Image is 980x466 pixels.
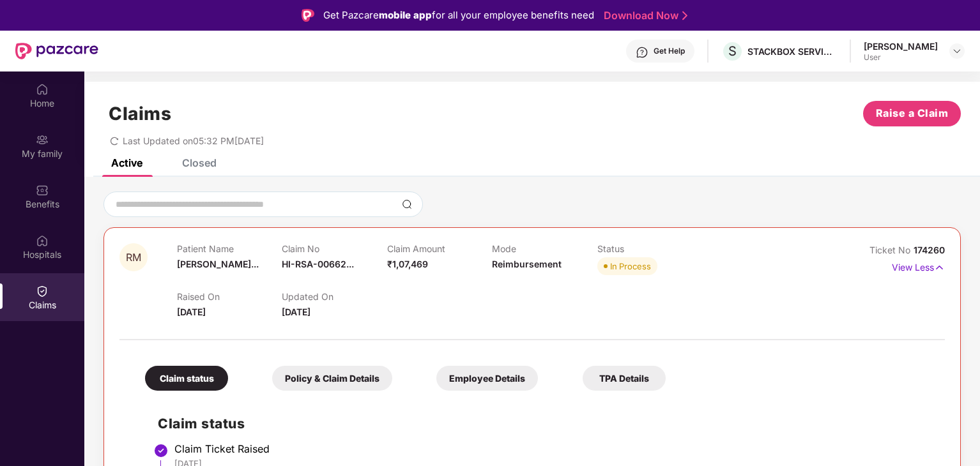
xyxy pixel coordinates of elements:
img: svg+xml;base64,PHN2ZyBpZD0iU2VhcmNoLTMyeDMyIiB4bWxucz0iaHR0cDovL3d3dy53My5vcmcvMjAwMC9zdmciIHdpZH... [402,199,412,209]
span: Ticket No [869,244,914,255]
img: svg+xml;base64,PHN2ZyBpZD0iSG9zcGl0YWxzIiB4bWxucz0iaHR0cDovL3d3dy53My5vcmcvMjAwMC9zdmciIHdpZHRoPS... [36,234,49,247]
div: TPA Details [583,366,666,391]
h2: Claim status [158,413,932,434]
img: svg+xml;base64,PHN2ZyB4bWxucz0iaHR0cDovL3d3dy53My5vcmcvMjAwMC9zdmciIHdpZHRoPSIxNyIgaGVpZ2h0PSIxNy... [934,260,945,274]
div: [PERSON_NAME] [864,40,938,52]
div: Get Pazcare for all your employee benefits need [323,8,594,23]
div: Closed [182,156,217,169]
p: Mode [492,243,597,254]
span: Last Updated on 05:32 PM[DATE] [123,135,264,146]
span: [PERSON_NAME]... [177,259,259,269]
img: svg+xml;base64,PHN2ZyBpZD0iQmVuZWZpdHMiIHhtbG5zPSJodHRwOi8vd3d3LnczLm9yZy8yMDAwL3N2ZyIgd2lkdGg9Ij... [36,184,49,197]
p: Status [597,243,702,254]
img: Stroke [682,9,687,22]
div: Active [111,156,142,169]
span: Raise a Claim [876,105,949,121]
img: svg+xml;base64,PHN2ZyBpZD0iSG9tZSIgeG1sbnM9Imh0dHA6Ly93d3cudzMub3JnLzIwMDAvc3ZnIiB3aWR0aD0iMjAiIG... [36,83,49,96]
span: [DATE] [282,306,310,317]
h1: Claims [109,103,171,124]
div: Get Help [654,46,685,56]
img: svg+xml;base64,PHN2ZyBpZD0iQ2xhaW0iIHhtbG5zPSJodHRwOi8vd3d3LnczLm9yZy8yMDAwL3N2ZyIgd2lkdGg9IjIwIi... [36,285,49,297]
span: redo [110,135,119,146]
span: Reimbursement [492,259,562,269]
p: Claim No [282,243,387,254]
p: Patient Name [177,243,282,254]
span: RM [126,252,141,263]
img: New Pazcare Logo [15,43,98,59]
strong: mobile app [379,9,432,21]
img: svg+xml;base64,PHN2ZyBpZD0iU3RlcC1Eb25lLTMyeDMyIiB4bWxucz0iaHR0cDovL3d3dy53My5vcmcvMjAwMC9zdmciIH... [153,443,169,458]
p: View Less [892,257,945,274]
p: Claim Amount [387,243,492,254]
div: User [864,52,938,63]
div: Policy & Claim Details [272,366,392,391]
div: STACKBOX SERVICES PRIVATE LIMITED [747,45,837,57]
span: [DATE] [177,306,206,317]
button: Raise a Claim [863,101,961,126]
p: Updated On [282,291,387,302]
a: Download Now [604,9,684,22]
span: S [728,43,737,59]
div: Claim Ticket Raised [174,442,932,455]
div: In Process [610,260,651,273]
span: 174260 [914,244,945,255]
img: svg+xml;base64,PHN2ZyB3aWR0aD0iMjAiIGhlaWdodD0iMjAiIHZpZXdCb3g9IjAgMCAyMCAyMCIgZmlsbD0ibm9uZSIgeG... [36,133,49,146]
span: ₹1,07,469 [387,259,428,269]
p: Raised On [177,291,282,302]
div: Claim status [145,366,228,391]
img: svg+xml;base64,PHN2ZyBpZD0iSGVscC0zMngzMiIgeG1sbnM9Imh0dHA6Ly93d3cudzMub3JnLzIwMDAvc3ZnIiB3aWR0aD... [636,46,648,59]
img: Logo [302,9,314,22]
img: svg+xml;base64,PHN2ZyBpZD0iRHJvcGRvd24tMzJ4MzIiIHhtbG5zPSJodHRwOi8vd3d3LnczLm9yZy8yMDAwL3N2ZyIgd2... [952,46,962,56]
div: Employee Details [436,366,538,391]
span: HI-RSA-00662... [282,259,354,269]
